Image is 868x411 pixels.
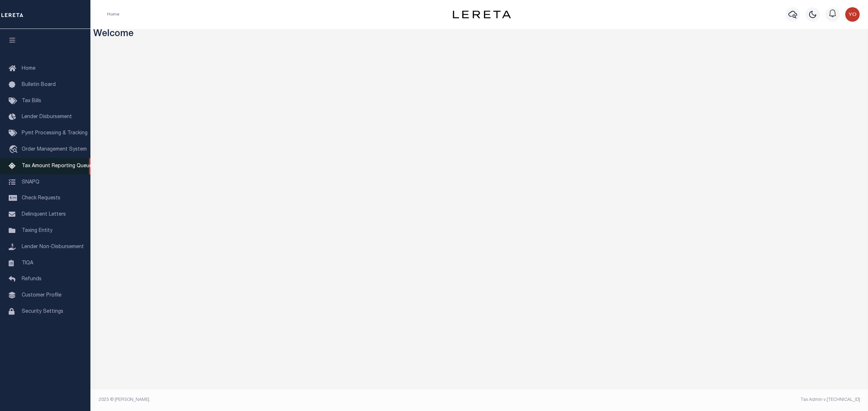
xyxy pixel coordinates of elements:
[453,10,511,18] img: logo-dark.svg
[22,131,88,136] span: Pymt Processing & Tracking
[93,397,480,403] div: 2025 © [PERSON_NAME].
[22,245,84,250] span: Lender Non-Disbursement
[22,114,72,120] span: Lender Disbursement
[22,212,66,217] span: Delinquent Letters
[22,293,61,298] span: Customer Profile
[22,277,42,282] span: Refunds
[9,145,20,155] i: travel_explore
[93,29,865,40] h3: Welcome
[485,397,860,403] div: Tax Admin v.[TECHNICAL_ID]
[22,66,35,71] span: Home
[845,7,860,22] img: svg+xml;base64,PHN2ZyB4bWxucz0iaHR0cDovL3d3dy53My5vcmcvMjAwMC9zdmciIHBvaW50ZXItZXZlbnRzPSJub25lIi...
[22,179,39,185] span: SNAPQ
[22,260,33,265] span: TIQA
[22,147,87,152] span: Order Management System
[22,228,52,233] span: Taxing Entity
[22,309,63,314] span: Security Settings
[107,11,119,18] li: Home
[22,164,92,169] span: Tax Amount Reporting Queue
[22,99,41,104] span: Tax Bills
[22,196,60,201] span: Check Requests
[22,82,56,87] span: Bulletin Board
